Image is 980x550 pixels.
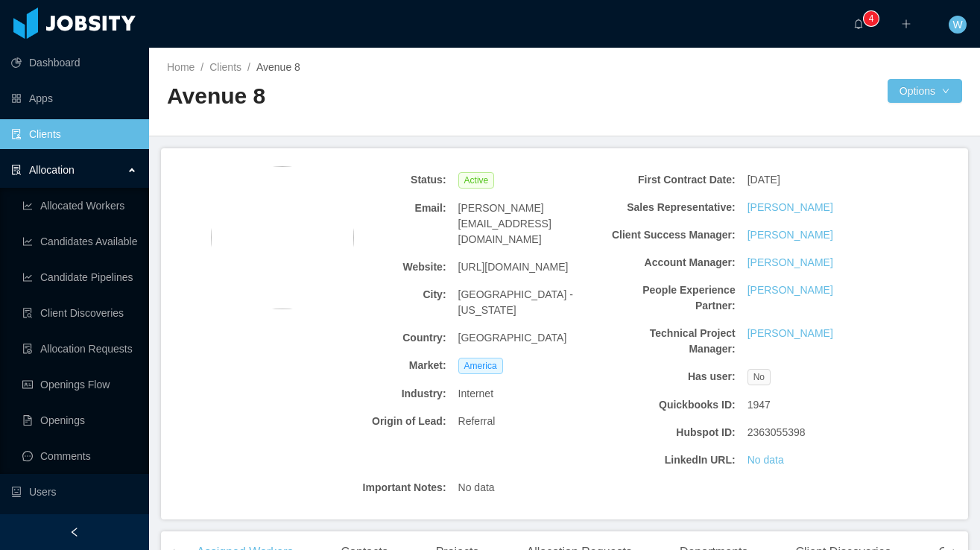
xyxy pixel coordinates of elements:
[458,480,495,496] span: No data
[167,81,565,112] h2: Avenue 8
[603,200,736,215] b: Sales Representative:
[256,61,300,73] span: Avenue 8
[603,172,736,188] b: First Contract Date:
[603,425,736,440] b: Hubspot ID:
[458,200,591,247] span: [PERSON_NAME][EMAIL_ADDRESS][DOMAIN_NAME]
[747,326,833,341] a: [PERSON_NAME]
[22,191,137,221] a: icon: line-chartAllocated Workers
[247,61,250,73] span: /
[742,166,886,194] div: [DATE]
[869,11,874,26] p: 4
[747,255,833,271] a: [PERSON_NAME]
[11,83,137,113] a: icon: appstoreApps
[853,19,864,29] i: icon: bell
[22,405,137,435] a: icon: file-textOpenings
[22,370,137,399] a: icon: idcardOpenings Flow
[747,425,806,440] span: 2363055398
[211,166,354,309] img: d54a4ff0-d95e-11e9-89cc-67d418d9799d_62a8e8e42f116-400w.png
[314,172,446,188] b: Status:
[314,287,446,303] b: City:
[314,259,446,275] b: Website:
[22,298,137,328] a: icon: file-searchClient Discoveries
[864,11,879,26] sup: 4
[888,79,962,103] button: Optionsicon: down
[747,200,833,215] a: [PERSON_NAME]
[458,386,493,402] span: Internet
[314,480,446,496] b: Important Notes:
[200,61,203,73] span: /
[314,414,446,429] b: Origin of Lead:
[603,369,736,385] b: Has user:
[747,452,784,468] a: No data
[22,334,137,364] a: icon: file-doneAllocation Requests
[952,16,962,34] span: W
[747,282,833,298] a: [PERSON_NAME]
[22,227,137,256] a: icon: line-chartCandidates Available
[11,513,137,543] a: icon: user
[22,262,137,292] a: icon: line-chartCandidate Pipelines
[11,48,137,78] a: icon: pie-chartDashboard
[167,61,195,73] a: Home
[603,397,736,413] b: Quickbooks ID:
[314,330,446,346] b: Country:
[11,165,22,175] i: icon: solution
[603,227,736,243] b: Client Success Manager:
[458,358,503,374] span: America
[458,330,567,346] span: [GEOGRAPHIC_DATA]
[22,441,137,471] a: icon: messageComments
[29,164,75,176] span: Allocation
[458,259,569,275] span: [URL][DOMAIN_NAME]
[458,172,495,189] span: Active
[458,414,496,429] span: Referral
[209,61,241,73] a: Clients
[603,282,736,314] b: People Experience Partner:
[11,119,137,149] a: icon: auditClients
[901,19,911,29] i: icon: plus
[747,397,771,413] span: 1947
[603,452,736,468] b: LinkedIn URL:
[314,386,446,402] b: Industry:
[314,358,446,373] b: Market:
[458,287,591,318] span: [GEOGRAPHIC_DATA] - [US_STATE]
[314,200,446,216] b: Email:
[603,326,736,357] b: Technical Project Manager:
[603,255,736,271] b: Account Manager:
[747,227,833,243] a: [PERSON_NAME]
[11,477,137,507] a: icon: robotUsers
[747,369,771,385] span: No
